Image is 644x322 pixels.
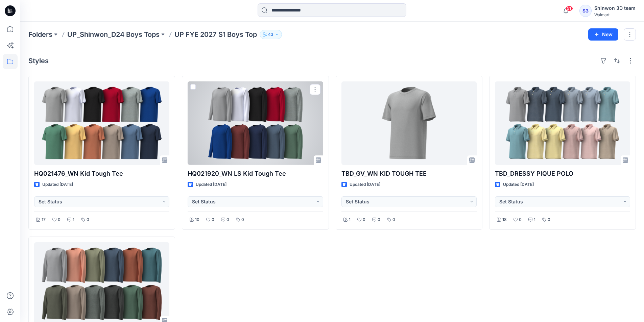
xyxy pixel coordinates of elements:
[495,169,630,178] p: TBD_DRESSY PIQUE POLO
[212,216,214,223] p: 0
[195,216,199,223] p: 10
[350,181,380,188] p: Updated [DATE]
[34,81,169,165] a: HQ021476_WN Kid Tough Tee
[503,181,534,188] p: Updated [DATE]
[495,81,630,165] a: TBD_DRESSY PIQUE POLO
[73,216,74,223] p: 1
[67,30,160,39] a: UP_Shinwon_D24 Boys Tops
[363,216,365,223] p: 0
[566,6,573,11] span: 51
[42,216,46,223] p: 17
[341,169,477,178] p: TBD_GV_WN KID TOUGH TEE
[188,81,323,165] a: HQ021920_WN LS Kid Tough Tee
[548,216,550,223] p: 0
[349,216,351,223] p: 1
[196,181,226,188] p: Updated [DATE]
[534,216,535,223] p: 1
[588,28,618,41] button: New
[28,30,52,39] a: Folders
[241,216,244,223] p: 0
[188,169,323,178] p: HQ021920_WN LS Kid Tough Tee
[594,12,636,17] div: Walmart
[87,216,89,223] p: 0
[226,216,229,223] p: 0
[58,216,61,223] p: 0
[392,216,395,223] p: 0
[34,169,169,178] p: HQ021476_WN Kid Tough Tee
[268,31,273,38] p: 43
[519,216,522,223] p: 0
[502,216,507,223] p: 18
[594,4,636,12] div: Shinwon 3D team
[341,81,477,165] a: TBD_GV_WN KID TOUGH TEE
[260,30,282,39] button: 43
[579,5,592,17] div: S3
[174,30,257,39] p: UP FYE 2027 S1 Boys Top
[28,57,49,65] h4: Styles
[42,181,73,188] p: Updated [DATE]
[378,216,380,223] p: 0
